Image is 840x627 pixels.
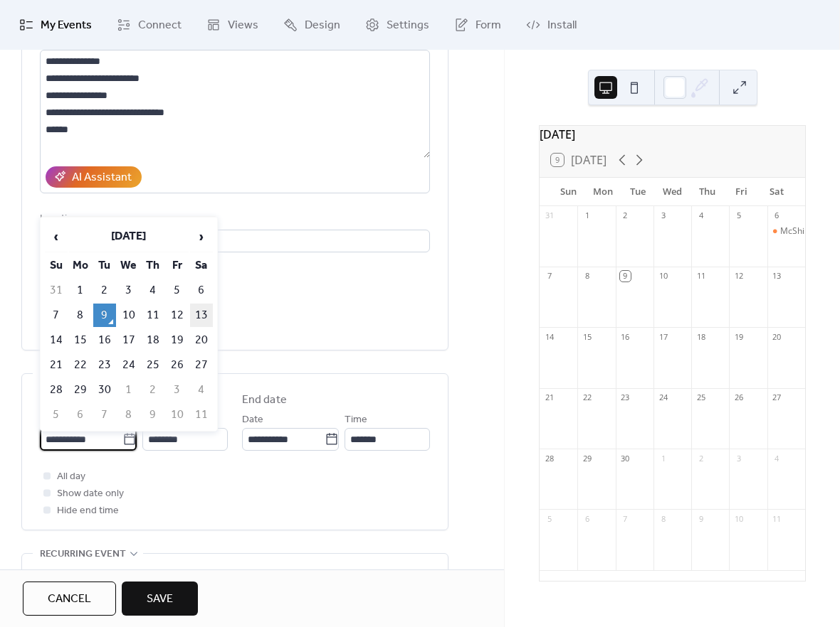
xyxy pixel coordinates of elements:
div: 29 [582,453,592,463]
span: Connect [138,17,182,34]
td: 28 [45,378,68,402]
td: 23 [93,353,116,377]
div: 1 [582,210,592,221]
button: Cancel [23,582,116,616]
div: 31 [544,210,555,221]
td: 3 [166,378,189,402]
div: 26 [733,392,744,403]
th: Mo [69,254,92,277]
div: 4 [695,210,706,221]
div: 12 [733,271,744,282]
div: 9 [695,513,706,524]
span: › [191,223,212,251]
td: 7 [93,403,116,427]
span: Recurring event [40,546,126,563]
div: Sat [759,178,794,206]
td: 8 [69,304,92,327]
div: 25 [695,392,706,403]
div: 16 [620,331,631,342]
div: 7 [620,513,631,524]
td: 21 [45,353,68,377]
button: AI Assistant [46,166,142,188]
td: 16 [93,328,116,352]
div: AI Assistant [72,169,132,186]
span: ‹ [46,223,67,251]
td: 6 [190,279,213,302]
td: 4 [190,378,213,402]
td: 31 [45,279,68,302]
div: Location [40,210,427,227]
div: 11 [695,271,706,282]
span: Cancel [48,591,91,608]
a: Design [273,6,351,44]
span: Time [345,412,367,429]
div: 14 [544,331,555,342]
div: 15 [582,331,592,342]
div: 18 [695,331,706,342]
a: Connect [106,6,192,44]
td: 9 [93,304,116,327]
div: 23 [620,392,631,403]
th: Th [142,254,164,277]
div: Wed [655,178,690,206]
a: Form [443,6,512,44]
th: Sa [190,254,213,277]
div: 20 [772,331,782,342]
a: Install [515,6,587,44]
td: 18 [142,328,164,352]
td: 9 [142,403,164,427]
td: 5 [166,279,189,302]
div: 8 [582,271,592,282]
span: Views [228,17,258,34]
td: 11 [190,403,213,427]
th: Tu [93,254,116,277]
a: My Events [9,6,103,44]
button: Save [122,582,198,616]
td: 17 [117,328,140,352]
div: End date [242,392,287,409]
td: 2 [142,378,164,402]
span: Show date only [57,486,124,503]
td: 20 [190,328,213,352]
span: My Events [41,17,92,34]
div: 28 [544,453,555,463]
td: 8 [117,403,140,427]
td: 3 [117,279,140,302]
span: Date [242,412,263,429]
div: Sun [551,178,586,206]
td: 25 [142,353,164,377]
a: Settings [355,6,440,44]
div: 4 [772,453,782,463]
div: 17 [658,331,668,342]
td: 24 [117,353,140,377]
div: 5 [544,513,555,524]
span: All day [57,468,85,486]
div: [DATE] [540,126,805,143]
div: 30 [620,453,631,463]
td: 19 [166,328,189,352]
div: 5 [733,210,744,221]
div: 10 [658,271,668,282]
td: 7 [45,304,68,327]
div: 22 [582,392,592,403]
a: Views [196,6,269,44]
td: 14 [45,328,68,352]
td: 2 [93,279,116,302]
td: 1 [69,279,92,302]
div: 2 [620,210,631,221]
span: Design [305,17,340,34]
div: Thu [690,178,725,206]
div: 9 [620,271,631,282]
td: 10 [166,403,189,427]
div: 6 [582,513,592,524]
div: 7 [544,271,555,282]
div: 3 [733,453,744,463]
td: 26 [166,353,189,377]
div: 11 [772,513,782,524]
div: 13 [772,271,782,282]
td: 6 [69,403,92,427]
div: 2 [695,453,706,463]
div: Tue [620,178,655,206]
th: [DATE] [69,222,189,252]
